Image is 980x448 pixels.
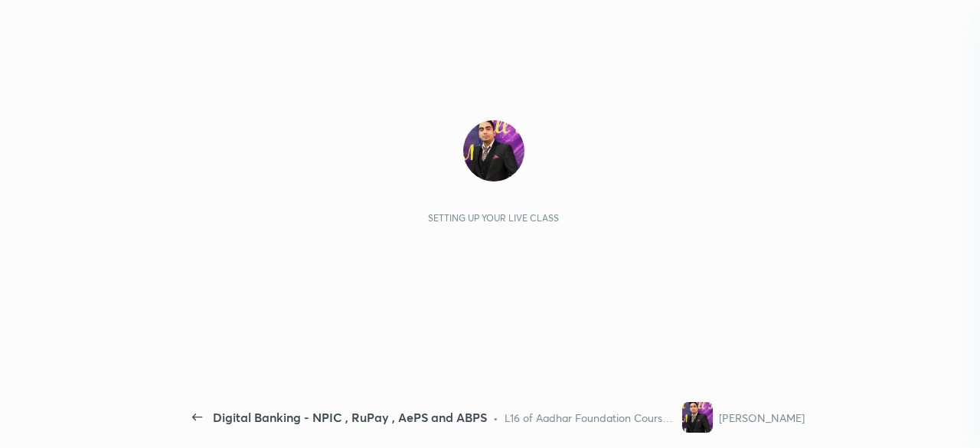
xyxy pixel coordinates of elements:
div: L16 of Aadhar Foundation Course for General Awareness Part-2 [505,410,676,426]
div: • [493,410,498,426]
div: [PERSON_NAME] [719,410,805,426]
img: 9f6b1010237b4dfe9863ee218648695e.jpg [463,120,524,181]
div: Digital Banking - NPIC , RuPay , AePS and ABPS [213,408,487,427]
div: Setting up your live class [428,212,559,224]
img: 9f6b1010237b4dfe9863ee218648695e.jpg [682,402,713,433]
